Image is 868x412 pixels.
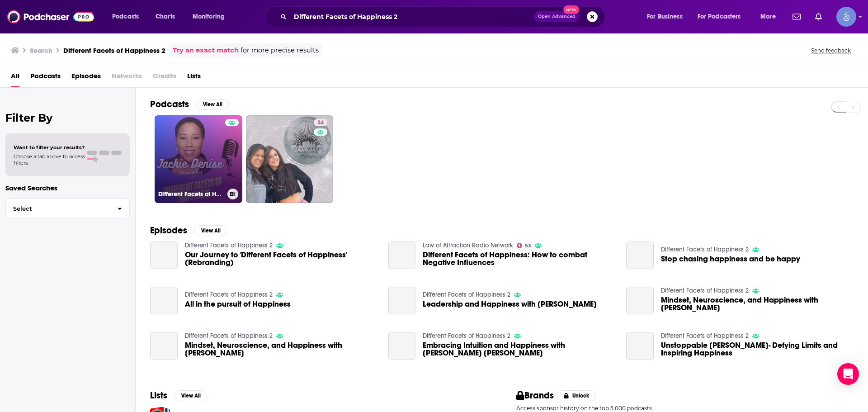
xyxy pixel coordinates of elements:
[423,300,597,308] a: Leadership and Happiness with Cigi Manning
[557,390,596,401] button: Unlock
[185,341,377,357] span: Mindset, Neuroscience, and Happiness with [PERSON_NAME]
[808,47,854,54] button: Send feedback
[30,46,52,55] h3: Search
[187,69,201,87] a: Lists
[5,199,130,219] button: Select
[185,300,291,308] a: All in the pursuit of Happiness
[150,225,227,236] a: EpisodesView All
[661,287,749,294] a: Different Facets of Happiness 2
[534,11,580,22] button: Open AdvancedNew
[150,390,207,401] a: ListsView All
[63,46,165,55] h3: Different Facets of Happiness 2
[836,7,856,27] button: Show profile menu
[754,9,787,24] button: open menu
[563,5,580,14] span: New
[150,99,229,110] a: PodcastsView All
[185,291,273,298] a: Different Facets of Happiness 2
[837,363,859,385] div: Open Intercom Messenger
[290,9,534,24] input: Search podcasts, credits, & more...
[661,296,854,312] span: Mindset, Neuroscience, and Happiness with [PERSON_NAME]
[698,10,741,23] span: For Podcasters
[14,144,85,151] span: Want to filter your results?
[150,99,189,110] h2: Podcasts
[423,291,510,298] a: Different Facets of Happiness 2
[661,296,854,312] a: Mindset, Neuroscience, and Happiness with Zahra Karsan
[661,255,800,263] a: Stop chasing happiness and be happy
[517,243,531,248] a: 53
[423,341,615,357] span: Embracing Intuition and Happiness with [PERSON_NAME] [PERSON_NAME]
[11,69,19,87] a: All
[661,246,749,253] a: Different Facets of Happiness 2
[246,115,334,203] a: 34
[106,9,151,24] button: open menu
[7,8,94,25] img: Podchaser - Follow, Share and Rate Podcasts
[626,332,654,360] a: Unstoppable Tracy- Defying Limits and Inspiring Happiness
[525,244,531,248] span: 53
[150,332,178,360] a: Mindset, Neuroscience, and Happiness with Zahra Karsan
[112,10,139,23] span: Podcasts
[156,10,175,23] span: Charts
[155,115,242,203] a: Different Facets of Happiness 2
[516,405,854,412] p: Access sponsor history on the top 5,000 podcasts.
[71,69,101,87] a: Episodes
[112,69,142,87] span: Networks
[150,390,167,401] h2: Lists
[185,251,377,266] a: Our Journey to 'Different Facets of Happiness' (Rebranding)
[317,118,324,128] span: 34
[836,7,856,27] span: Logged in as Spiral5-G1
[661,341,854,357] a: Unstoppable Tracy- Defying Limits and Inspiring Happiness
[388,242,416,269] a: Different Facets of Happiness: How to combat Negative Influences
[150,225,187,236] h2: Episodes
[388,332,416,360] a: Embracing Intuition and Happiness with Lisa Victoria
[836,7,856,27] img: User Profile
[760,10,776,23] span: More
[150,9,180,24] a: Charts
[423,251,615,266] a: Different Facets of Happiness: How to combat Negative Influences
[194,225,227,236] button: View All
[423,300,597,308] span: Leadership and Happiness with [PERSON_NAME]
[423,332,510,340] a: Different Facets of Happiness 2
[193,10,225,23] span: Monitoring
[173,45,239,56] a: Try an exact match
[6,206,110,212] span: Select
[5,184,130,192] p: Saved Searches
[5,111,130,124] h2: Filter By
[789,9,804,24] a: Show notifications dropdown
[175,390,207,401] button: View All
[158,190,224,198] h3: Different Facets of Happiness 2
[185,332,273,340] a: Different Facets of Happiness 2
[150,287,178,314] a: All in the pursuit of Happiness
[14,153,85,166] span: Choose a tab above to access filters.
[153,69,176,87] span: Credits
[811,9,826,24] a: Show notifications dropdown
[692,9,754,24] button: open menu
[641,9,694,24] button: open menu
[30,69,61,87] a: Podcasts
[274,6,614,27] div: Search podcasts, credits, & more...
[647,10,683,23] span: For Business
[241,45,319,56] span: for more precise results
[661,341,854,357] span: Unstoppable [PERSON_NAME]- Defying Limits and Inspiring Happiness
[423,242,513,249] a: Law of Attraction Radio Network
[314,119,327,126] a: 34
[538,14,576,19] span: Open Advanced
[626,242,654,269] a: Stop chasing happiness and be happy
[185,242,273,249] a: Different Facets of Happiness 2
[661,332,749,340] a: Different Facets of Happiness 2
[516,390,554,401] h2: Brands
[196,99,229,110] button: View All
[423,341,615,357] a: Embracing Intuition and Happiness with Lisa Victoria
[186,9,236,24] button: open menu
[626,287,654,314] a: Mindset, Neuroscience, and Happiness with Zahra Karsan
[185,341,377,357] a: Mindset, Neuroscience, and Happiness with Zahra Karsan
[150,242,178,269] a: Our Journey to 'Different Facets of Happiness' (Rebranding)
